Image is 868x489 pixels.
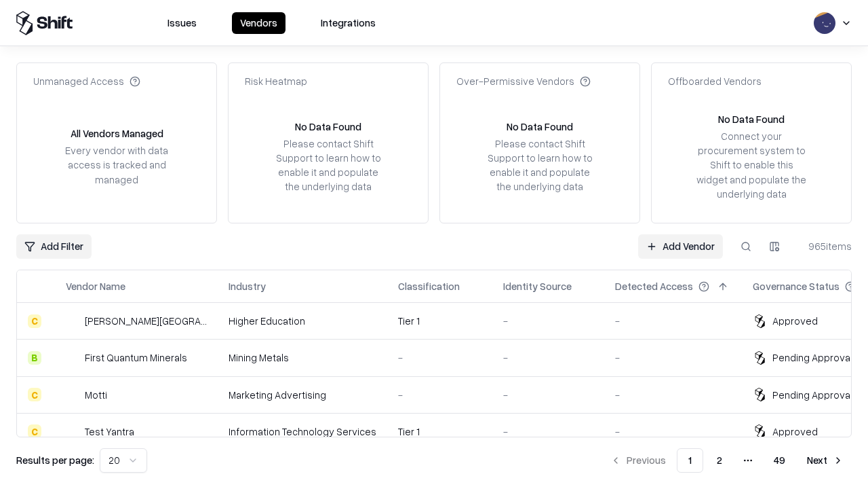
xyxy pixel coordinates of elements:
[229,279,266,293] div: Industry
[503,388,593,402] div: -
[753,279,840,293] div: Governance Status
[245,74,307,88] div: Risk Heatmap
[272,137,384,194] div: Please contact Shift Support to learn how to enable it and populate the underlying data
[229,350,376,365] div: Mining Metals
[706,448,733,473] button: 2
[66,388,79,401] img: Motti
[398,314,481,328] div: Tier 1
[677,448,703,473] button: 1
[718,112,785,126] div: No Data Found
[16,234,92,259] button: Add Filter
[615,279,693,293] div: Detected Access
[398,279,460,293] div: Classification
[503,279,572,293] div: Identity Source
[615,388,731,402] div: -
[772,350,852,365] div: Pending Approval
[229,424,376,439] div: Information Technology Services
[71,126,163,141] div: All Vendors Managed
[229,314,376,328] div: Higher Education
[28,314,41,328] div: C
[66,424,79,438] img: Test Yantra
[615,314,731,328] div: -
[295,120,361,134] div: No Data Found
[799,448,852,473] button: Next
[159,12,205,34] button: Issues
[66,351,79,365] img: First Quantum Minerals
[28,424,41,438] div: C
[772,424,818,439] div: Approved
[398,388,481,402] div: -
[503,424,593,439] div: -
[313,12,384,34] button: Integrations
[484,137,596,194] div: Please contact Shift Support to learn how to enable it and populate the underlying data
[772,388,852,402] div: Pending Approval
[638,234,723,259] a: Add Vendor
[507,120,573,134] div: No Data Found
[602,448,852,473] nav: pagination
[398,350,481,365] div: -
[60,143,173,186] div: Every vendor with data access is tracked and managed
[16,453,94,467] p: Results per page:
[615,350,731,365] div: -
[456,74,591,88] div: Over-Permissive Vendors
[763,448,796,473] button: 49
[503,314,593,328] div: -
[668,74,762,88] div: Offboarded Vendors
[85,350,187,365] div: First Quantum Minerals
[66,314,79,328] img: Reichman University
[615,424,731,439] div: -
[229,388,376,402] div: Marketing Advertising
[66,279,125,293] div: Vendor Name
[398,424,481,439] div: Tier 1
[695,129,808,201] div: Connect your procurement system to Shift to enable this widget and populate the underlying data
[797,239,852,253] div: 965 items
[28,351,41,365] div: B
[28,388,41,401] div: C
[232,12,285,34] button: Vendors
[85,388,107,402] div: Motti
[503,350,593,365] div: -
[772,314,818,328] div: Approved
[85,314,207,328] div: [PERSON_NAME][GEOGRAPHIC_DATA]
[33,74,140,88] div: Unmanaged Access
[85,424,134,439] div: Test Yantra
